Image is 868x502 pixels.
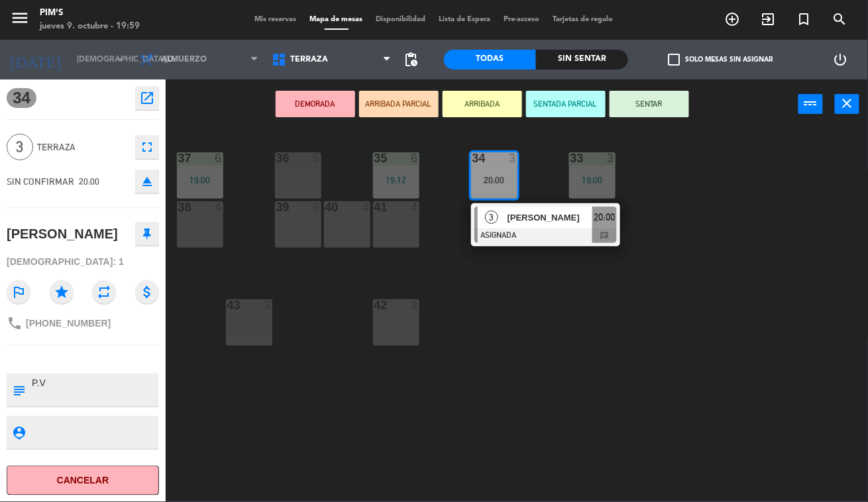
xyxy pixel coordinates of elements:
[370,16,433,23] span: Disponibilidad
[610,91,689,117] button: SENTAR
[40,7,140,20] div: Pim's
[570,152,571,164] div: 33
[536,50,628,70] div: Sin sentar
[798,94,823,114] button: power_input
[92,280,116,304] i: repeat
[411,299,419,311] div: 3
[10,8,30,28] i: menu
[374,152,375,164] div: 35
[215,201,223,213] div: 4
[485,211,498,224] span: 3
[761,11,777,27] i: exit_to_app
[139,90,155,106] i: open_in_new
[50,280,74,304] i: star
[7,134,33,160] span: 3
[594,209,615,225] span: 20:00
[7,176,74,187] span: SIN CONFIRMAR
[7,223,118,245] div: [PERSON_NAME]
[135,135,159,159] button: fullscreen
[359,91,439,117] button: ARRIBADA PARCIAL
[472,152,473,164] div: 34
[11,383,26,397] i: subject
[526,91,606,117] button: SENTADA PARCIAL
[840,95,855,111] i: close
[215,152,223,164] div: 6
[161,55,207,64] span: Almuerzo
[135,86,159,110] button: open_in_new
[7,280,30,304] i: outlined_flag
[411,201,419,213] div: 4
[303,16,370,23] span: Mapa de mesas
[433,16,498,23] span: Lista de Espera
[832,52,848,68] i: power_settings_new
[508,211,592,225] span: [PERSON_NAME]
[79,176,99,187] span: 20:00
[178,201,179,213] div: 38
[40,20,140,33] div: jueves 9. octubre - 19:59
[443,91,522,117] button: ARRIBADA
[26,318,111,328] span: [PHONE_NUMBER]
[444,50,536,70] div: Todas
[113,52,129,68] i: arrow_drop_down
[227,299,228,311] div: 43
[178,152,179,164] div: 37
[835,94,859,114] button: close
[373,176,419,185] div: 19:12
[7,88,36,108] span: 34
[411,152,419,164] div: 6
[7,466,159,495] button: Cancelar
[135,170,159,193] button: eject
[276,201,277,213] div: 39
[11,425,26,440] i: person_pin
[668,54,680,66] span: check_box_outline_blank
[569,176,616,185] div: 19:00
[471,176,517,185] div: 20:00
[796,11,812,27] i: turned_in_not
[139,139,155,155] i: fullscreen
[276,91,355,117] button: DEMORADA
[313,201,321,213] div: 6
[725,11,741,27] i: add_circle_outline
[362,201,370,213] div: 4
[313,152,321,164] div: 5
[374,201,375,213] div: 41
[668,54,773,66] label: Solo mesas sin asignar
[7,315,23,331] i: phone
[832,11,848,27] i: search
[135,280,159,304] i: attach_money
[498,16,547,23] span: Pre-acceso
[10,8,30,32] button: menu
[403,52,419,68] span: pending_actions
[374,299,375,311] div: 42
[7,250,159,274] div: [DEMOGRAPHIC_DATA]: 1
[264,299,272,311] div: 3
[290,55,328,64] span: Terraza
[276,152,277,164] div: 36
[325,201,326,213] div: 40
[177,176,223,185] div: 19:00
[37,140,129,155] span: Terraza
[248,16,303,23] span: Mis reservas
[607,152,615,164] div: 3
[139,174,155,189] i: eject
[547,16,620,23] span: Tarjetas de regalo
[803,95,819,111] i: power_input
[509,152,517,164] div: 3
